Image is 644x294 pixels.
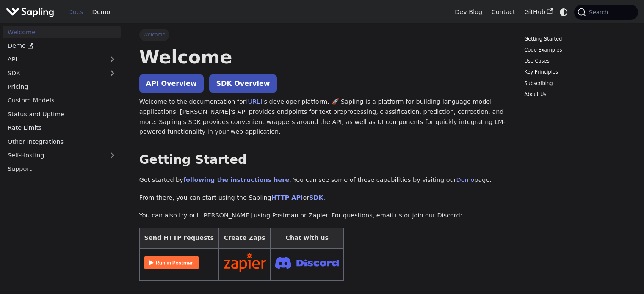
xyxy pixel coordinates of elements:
[139,74,204,93] a: API Overview
[3,108,121,120] a: Status and Uptime
[139,46,506,69] h1: Welcome
[456,176,475,183] a: Demo
[524,35,629,43] a: Getting Started
[3,53,104,66] a: API
[104,53,121,66] button: Expand sidebar category 'API'
[3,149,121,162] a: Self-Hosting
[6,6,57,18] a: Sapling.aiSapling.ai
[139,211,506,221] p: You can also try out [PERSON_NAME] using Postman or Zapier. For questions, email us or join our D...
[271,228,344,248] th: Chat with us
[3,94,121,107] a: Custom Models
[209,74,276,93] a: SDK Overview
[64,5,88,19] a: Docs
[183,176,289,183] a: following the instructions here
[3,135,121,148] a: Other Integrations
[88,5,115,19] a: Demo
[139,193,506,203] p: From there, you can start using the Sapling or .
[487,5,520,19] a: Contact
[139,228,218,248] th: Send HTTP requests
[139,152,506,168] h2: Getting Started
[524,46,629,54] a: Code Examples
[218,228,271,248] th: Create Zaps
[524,91,629,99] a: About Us
[3,40,121,52] a: Demo
[3,81,121,93] a: Pricing
[246,98,263,105] a: [URL]
[520,5,557,19] a: GitHub
[144,256,199,269] img: Run in Postman
[3,122,121,134] a: Rate Limits
[586,9,613,16] span: Search
[224,253,266,272] img: Connect in Zapier
[558,6,570,18] button: Switch between dark and light mode (currently system mode)
[139,29,169,41] span: Welcome
[3,67,104,79] a: SDK
[309,194,323,201] a: SDK
[524,68,629,76] a: Key Principles
[3,163,121,175] a: Support
[271,194,303,201] a: HTTP API
[104,67,121,79] button: Expand sidebar category 'SDK'
[3,26,121,38] a: Welcome
[139,97,506,137] p: Welcome to the documentation for 's developer platform. 🚀 Sapling is a platform for building lang...
[139,29,506,41] nav: Breadcrumbs
[139,175,506,185] p: Get started by . You can see some of these capabilities by visiting our page.
[574,5,638,20] button: Search (Command+K)
[6,6,54,18] img: Sapling.ai
[524,57,629,65] a: Use Cases
[275,254,339,272] img: Join Discord
[524,80,629,88] a: Subscribing
[450,5,486,19] a: Dev Blog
